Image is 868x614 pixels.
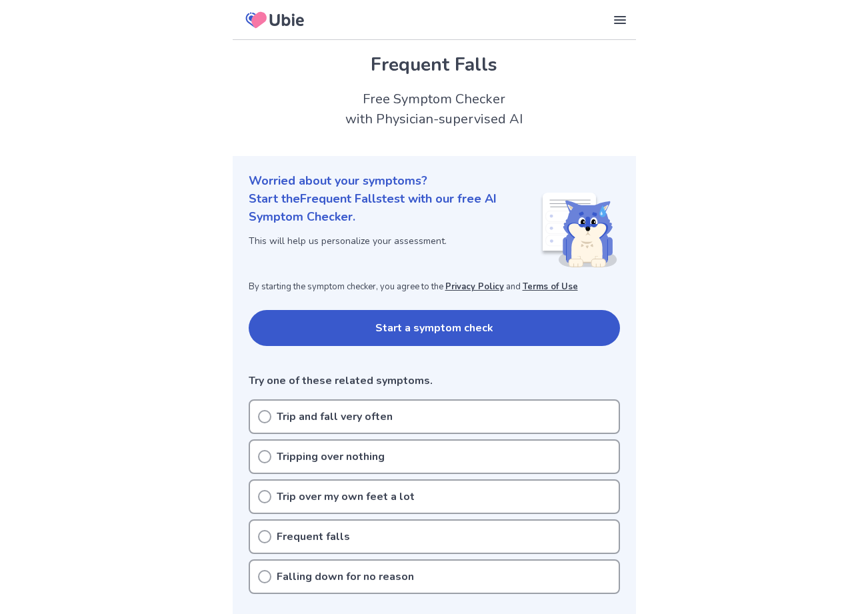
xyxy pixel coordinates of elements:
p: Start the Frequent Falls test with our free AI Symptom Checker. [249,190,540,226]
p: Trip and fall very often [277,409,393,425]
h1: Frequent Falls [249,51,620,79]
img: Shiba [540,193,617,267]
h2: Free Symptom Checker with Physician-supervised AI [233,89,636,129]
p: Worried about your symptoms? [249,172,620,190]
p: Tripping over nothing [277,449,385,465]
p: This will help us personalize your assessment. [249,234,540,248]
p: Frequent falls [277,529,350,545]
p: Trip over my own feet a lot [277,489,415,505]
button: Start a symptom check [249,310,620,346]
a: Terms of Use [523,281,578,293]
a: Privacy Policy [445,281,504,293]
p: Try one of these related symptoms. [249,373,620,389]
p: By starting the symptom checker, you agree to the and [249,281,620,294]
p: Falling down for no reason [277,569,414,585]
